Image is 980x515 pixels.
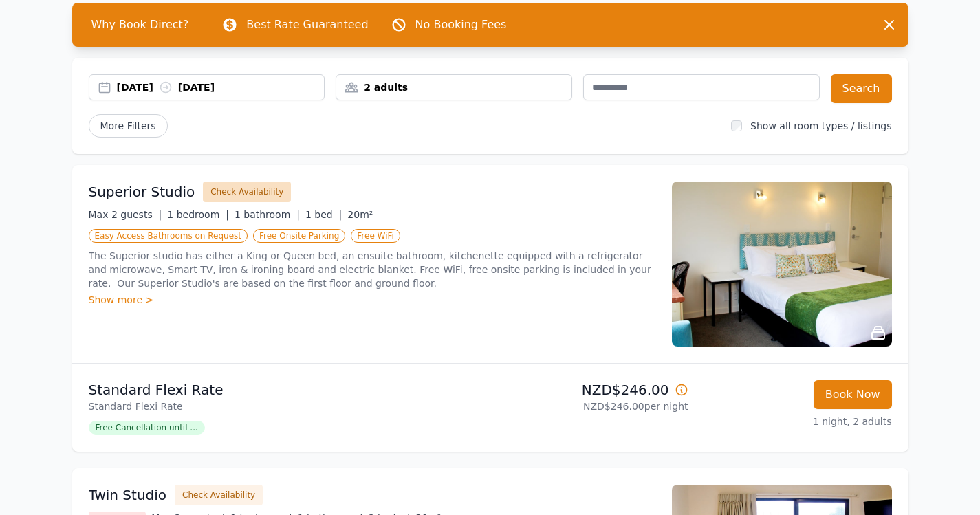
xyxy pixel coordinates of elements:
[253,229,345,243] span: Free Onsite Parking
[699,415,892,428] p: 1 night, 2 adults
[80,11,200,39] span: Why Book Direct?
[89,293,655,307] div: Show more >
[496,380,688,399] p: NZD$246.00
[167,209,229,220] span: 1 bedroom |
[175,485,263,505] button: Check Availability
[89,249,655,290] p: The Superior studio has either a King or Queen bed, an ensuite bathroom, kitchenette equipped wit...
[117,80,325,94] div: [DATE] [DATE]
[305,209,342,220] span: 1 bed |
[89,209,162,220] span: Max 2 guests |
[89,182,195,201] h3: Superior Studio
[814,380,892,409] button: Book Now
[89,114,168,138] span: More Filters
[336,80,571,94] div: 2 adults
[89,229,248,243] span: Easy Access Bathrooms on Request
[89,399,485,413] p: Standard Flexi Rate
[246,17,368,33] p: Best Rate Guaranteed
[89,485,167,505] h3: Twin Studio
[89,380,485,399] p: Standard Flexi Rate
[750,120,891,131] label: Show all room types / listings
[89,421,205,435] span: Free Cancellation until ...
[203,182,291,202] button: Check Availability
[831,74,892,103] button: Search
[235,209,300,220] span: 1 bathroom |
[496,399,688,413] p: NZD$246.00 per night
[351,229,400,243] span: Free WiFi
[415,17,507,33] p: No Booking Fees
[347,209,373,220] span: 20m²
